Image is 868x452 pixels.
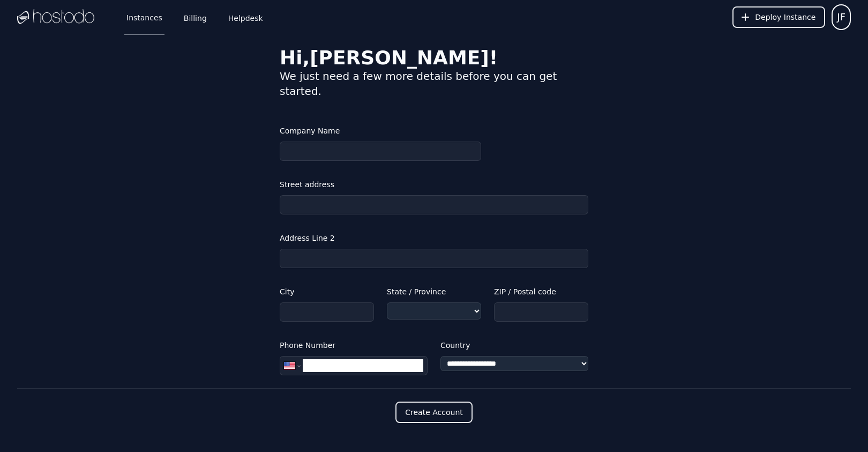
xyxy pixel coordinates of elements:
[755,12,815,23] span: Deploy Instance
[280,232,588,244] label: Address Line 2
[280,178,588,191] label: Street address
[17,9,94,25] img: Logo
[440,339,588,352] label: Country
[280,124,481,137] label: Company Name
[494,285,588,298] label: ZIP / Postal code
[832,4,851,30] button: User menu
[280,47,588,69] div: Hi, [PERSON_NAME] !
[280,339,428,352] label: Phone Number
[395,402,473,423] button: Create Account
[280,69,588,99] div: We just need a few more details before you can get started.
[280,285,374,298] label: City
[732,6,825,28] button: Deploy Instance
[387,285,481,298] label: State / Province
[837,10,845,25] span: JF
